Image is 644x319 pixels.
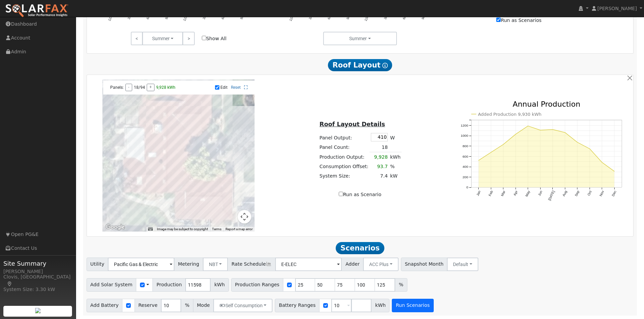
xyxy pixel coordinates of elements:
[336,242,384,254] span: Scenarios
[488,190,494,197] text: Feb
[202,36,206,40] input: Show All
[527,125,529,127] circle: onclick=""
[202,35,226,42] label: Show All
[369,152,389,162] td: 9,928
[548,190,555,201] text: [DATE]
[339,191,381,198] label: Run as Scenario
[87,258,109,271] span: Utility
[389,162,402,171] td: %
[514,133,517,136] circle: onclick=""
[369,171,389,181] td: 7.4
[395,278,407,292] span: %
[478,112,542,117] text: Added Production 9,930 kWh
[156,85,175,90] span: 9,928 kWh
[601,161,603,164] circle: onclick=""
[145,12,151,20] text: 6AM
[35,308,41,313] img: retrieve
[345,12,352,20] text: 9AM
[318,132,370,142] td: Panel Output:
[183,32,194,45] a: >
[193,299,214,312] span: Mode
[525,190,531,197] text: May
[308,12,314,20] text: 3AM
[538,190,543,196] text: Jun
[587,190,593,196] text: Oct
[220,85,228,90] label: Edit
[3,268,72,275] div: [PERSON_NAME]
[562,190,568,197] text: Aug
[512,100,580,108] text: Annual Production
[402,12,408,20] text: 6PM
[369,142,389,152] td: 18
[104,223,126,232] a: Open this area in Google Maps (opens a new window)
[231,278,283,292] span: Production Ranges
[110,85,124,90] span: Panels:
[401,258,448,271] span: Snapshot Month
[477,159,480,162] circle: onclick=""
[239,12,245,20] text: 9PM
[551,128,554,131] circle: onclick=""
[421,12,427,20] text: 9PM
[275,299,319,312] span: Battery Ranges
[125,84,132,91] button: -
[5,4,69,18] img: SolarFax
[613,170,616,173] circle: onclick=""
[339,192,343,196] input: Run as Scenario
[212,227,221,231] a: Terms (opens in new tab)
[599,190,604,197] text: Nov
[210,278,229,292] span: kWh
[318,142,370,152] td: Panel Count:
[7,281,13,287] a: Map
[238,210,251,223] button: Map camera controls
[466,186,468,189] text: 0
[371,299,389,312] span: kWh
[147,84,154,91] button: +
[461,134,469,138] text: 1000
[341,258,363,271] span: Adder
[3,259,72,268] span: Site Summary
[574,190,580,197] text: Sep
[157,227,208,231] span: Image may be subject to copyright
[221,12,227,20] text: 6PM
[611,190,617,197] text: Dec
[108,258,174,271] input: Select a Utility
[203,258,228,271] button: NBT
[87,278,137,292] span: Add Solar System
[597,6,637,11] span: [PERSON_NAME]
[231,85,241,90] a: Reset
[164,12,170,20] text: 9AM
[318,162,370,171] td: Consumption Offset:
[513,190,519,196] text: Apr
[539,129,542,132] circle: onclick=""
[496,17,541,24] label: Run as Scenarios
[382,63,388,68] i: Show Help
[148,227,153,232] button: Keyboard shortcuts
[3,273,72,288] div: Clovis, [GEOGRAPHIC_DATA]
[318,171,370,181] td: System Size:
[181,299,193,312] span: %
[327,12,333,20] text: 6AM
[318,152,370,162] td: Production Output:
[447,258,478,271] button: Default
[363,258,399,271] button: ACC Plus
[87,299,123,312] span: Add Battery
[131,32,143,45] a: <
[588,148,591,150] circle: onclick=""
[383,12,389,20] text: 3PM
[502,143,505,146] circle: onclick=""
[476,190,481,196] text: Jan
[392,299,433,312] button: Run Scenarios
[228,258,276,271] span: Rate Schedule
[564,131,566,134] circle: onclick=""
[496,18,501,22] input: Run as Scenarios
[213,299,272,312] button: Self Consumption
[461,124,469,127] text: 1200
[319,121,385,128] u: Roof Layout Details
[142,32,183,45] button: Summer
[500,190,506,197] text: Mar
[389,132,402,142] td: W
[462,175,468,179] text: 200
[275,258,342,271] input: Select a Rate Schedule
[134,85,145,90] span: 18/94
[104,223,126,232] img: Google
